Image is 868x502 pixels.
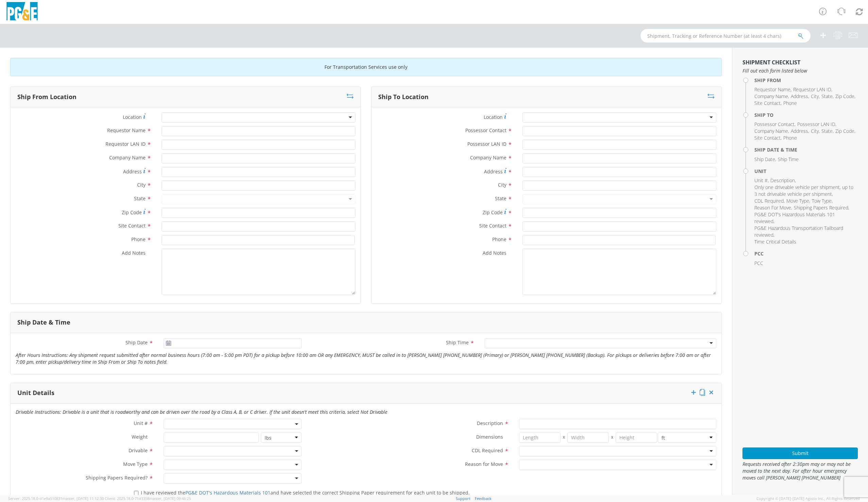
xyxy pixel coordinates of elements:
span: Description [770,177,795,184]
span: Ship Time [446,339,469,346]
button: Submit [742,448,858,459]
span: Ship Date [754,156,775,162]
li: , [754,128,789,135]
span: Site Contact [118,222,146,229]
span: I have reviewed the and have selected the correct Shipping Paper requirement for each unit to be ... [141,489,470,496]
span: Possessor LAN ID [797,121,835,127]
span: Requestor Name [754,86,790,93]
li: , [754,225,856,238]
span: Possessor Contact [465,127,506,134]
span: Dimensions [476,434,503,440]
h3: Ship From Location [17,94,77,100]
span: State [821,128,833,134]
h3: Ship To Location [378,94,429,100]
span: Requestor Name [107,127,146,134]
li: , [754,184,856,198]
span: Address [484,168,503,175]
span: Time Critical Details [754,238,796,245]
span: Move Type [786,198,809,204]
li: , [786,198,810,204]
h4: PCC [754,251,858,256]
span: Unit # [754,177,768,184]
li: , [821,128,834,135]
span: master, [DATE] 09:46:25 [149,496,191,501]
a: PG&E DOT's Hazardous Materials 101 [185,489,270,496]
span: CDL Required [472,447,503,454]
li: , [793,86,832,93]
input: I have reviewed thePG&E DOT's Hazardous Materials 101and have selected the correct Shipping Paper... [134,491,138,495]
i: After Hours Instructions: Any shipment request submitted after normal business hours (7:00 am - 5... [16,352,711,365]
span: Zip Code [122,209,142,216]
span: Address [123,168,142,175]
h4: Unit [754,169,858,174]
li: , [835,93,855,100]
li: , [754,177,769,184]
span: Location [484,114,503,120]
span: CDL Required [754,198,784,204]
li: , [754,135,782,141]
span: Tow Type [812,198,832,204]
span: Description [477,420,503,426]
li: , [754,86,791,93]
h4: Ship From [754,78,858,83]
span: Add Notes [483,250,506,256]
span: Ship Time [778,156,799,162]
li: , [754,121,796,128]
span: State [134,195,146,202]
li: , [754,156,776,163]
span: City [811,93,819,99]
span: Only one driveable vehicle per shipment, up to 3 not driveable vehicle per shipment [754,184,853,197]
h3: Ship Date & Time [17,319,70,326]
a: Feedback [475,496,491,501]
span: Possessor LAN ID [467,141,506,147]
span: Address [791,93,808,99]
li: , [754,100,782,107]
li: , [754,93,789,100]
span: Shipping Papers Required [794,204,848,211]
span: Add Notes [122,250,146,256]
span: Move Type [123,461,148,467]
span: Site Contact [754,100,781,106]
div: For Transportation Services use only [10,58,722,76]
span: Company Name [109,154,146,161]
span: Company Name [754,93,788,99]
input: Shipment, Tracking or Reference Number (at least 4 chars) [640,29,811,43]
span: X [609,433,616,443]
span: State [495,195,506,202]
span: PG&E DOT's Hazardous Materials 101 reviewed [754,211,835,224]
span: Ship Date [126,339,148,346]
span: X [561,433,567,443]
span: master, [DATE] 11:12:30 [62,496,104,501]
li: , [821,93,834,100]
h4: Ship To [754,112,858,117]
li: , [812,198,833,204]
span: Location [123,114,142,120]
span: Phone [783,100,797,106]
span: Client: 2025.18.0-71d3358 [105,496,191,501]
li: , [754,204,792,211]
span: Unit # [134,420,148,426]
span: Site Contact [754,135,781,141]
span: Requests received after 2:30pm may or may not be moved to the next day. For after hour emergency ... [742,461,858,481]
input: Length [519,433,561,443]
span: Shipping Papers Required? [86,474,148,481]
span: Phone [492,236,506,242]
h3: Unit Details [17,390,54,396]
input: Width [567,433,609,443]
li: , [797,121,836,128]
span: Reason for Move [465,461,503,467]
span: Address [791,128,808,134]
li: , [811,93,820,100]
a: Support [456,496,470,501]
span: Possessor Contact [754,121,795,127]
i: Drivable Instructions: Drivable is a unit that is roadworthy and can be driven over the road by a... [16,409,387,415]
li: , [754,198,785,204]
span: Requestor LAN ID [105,141,146,147]
span: Copyright © [DATE]-[DATE] Agistix Inc., All Rights Reserved [756,496,860,501]
span: Phone [783,135,797,141]
li: , [754,211,856,225]
span: City [811,128,819,134]
span: Weight [132,434,148,440]
li: , [791,128,809,135]
li: , [770,177,796,184]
